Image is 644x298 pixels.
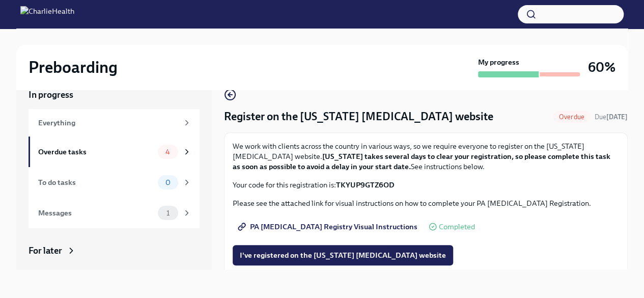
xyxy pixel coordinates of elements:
[233,180,619,190] p: Your code for this registration is:
[38,207,154,219] div: Messages
[588,58,615,76] h3: 60%
[478,57,519,67] strong: My progress
[29,57,118,77] h2: Preboarding
[439,223,475,231] span: Completed
[233,141,619,172] p: We work with clients across the country in various ways, so we require everyone to register on th...
[336,180,395,189] strong: TKYUP9GTZ6OD
[240,222,417,232] span: PA [MEDICAL_DATA] Registry Visual Instructions
[29,245,62,257] div: For later
[595,113,628,121] span: Due
[233,198,619,208] p: Please see the attached link for visual instructions on how to complete your PA [MEDICAL_DATA] Re...
[240,250,446,260] span: I've registered on the [US_STATE] [MEDICAL_DATA] website
[38,146,154,157] div: Overdue tasks
[29,245,200,257] a: For later
[29,89,200,101] a: In progress
[38,117,178,128] div: Everything
[233,152,610,171] strong: [US_STATE] takes several days to clear your registration, so please complete this task as soon as...
[29,137,200,167] a: Overdue tasks4
[20,6,74,22] img: CharlieHealth
[233,245,453,265] button: I've registered on the [US_STATE] [MEDICAL_DATA] website
[595,112,628,122] span: August 15th, 2025 09:00
[29,109,200,137] a: Everything
[159,148,176,156] span: 4
[160,209,176,217] span: 1
[553,113,591,121] span: Overdue
[29,167,200,198] a: To do tasks0
[606,113,628,121] strong: [DATE]
[29,198,200,228] a: Messages1
[38,177,154,188] div: To do tasks
[224,109,493,124] h4: Register on the [US_STATE] [MEDICAL_DATA] website
[233,216,425,237] a: PA [MEDICAL_DATA] Registry Visual Instructions
[159,179,177,186] span: 0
